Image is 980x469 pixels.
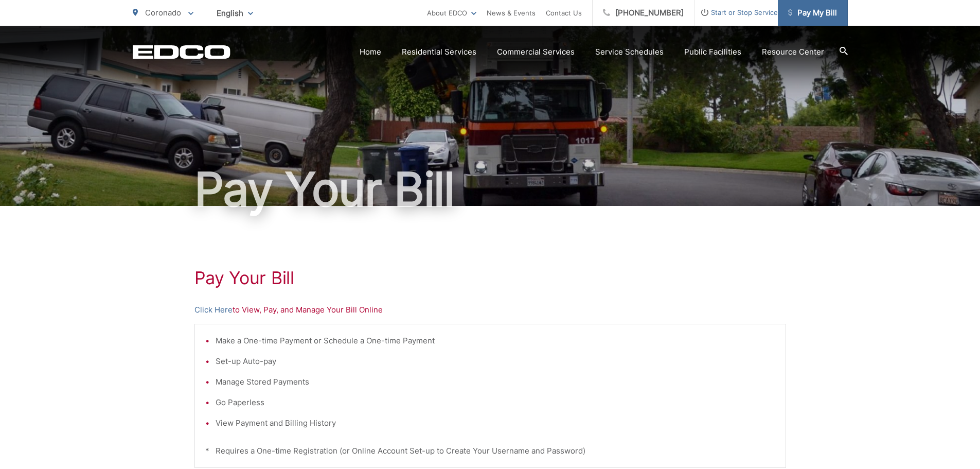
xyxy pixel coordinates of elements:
li: Set-up Auto-pay [216,355,775,368]
p: to View, Pay, and Manage Your Bill Online [194,304,786,316]
li: Make a One-time Payment or Schedule a One-time Payment [216,335,775,347]
a: News & Events [487,7,536,19]
a: Click Here [194,304,233,316]
a: Resource Center [762,46,824,58]
a: Residential Services [402,46,476,58]
a: Public Facilities [684,46,741,58]
h1: Pay Your Bill [133,164,848,215]
a: EDCD logo. Return to the homepage. [133,45,230,59]
li: Manage Stored Payments [216,376,775,388]
a: Commercial Services [497,46,575,58]
span: English [209,4,261,22]
a: Home [360,46,381,58]
a: Contact Us [546,7,582,19]
p: * Requires a One-time Registration (or Online Account Set-up to Create Your Username and Password) [205,445,775,457]
a: Service Schedules [595,46,664,58]
h1: Pay Your Bill [194,268,786,288]
span: Pay My Bill [788,7,837,19]
li: View Payment and Billing History [216,417,775,429]
li: Go Paperless [216,396,775,409]
span: Coronado [145,8,181,18]
a: About EDCO [427,7,476,19]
